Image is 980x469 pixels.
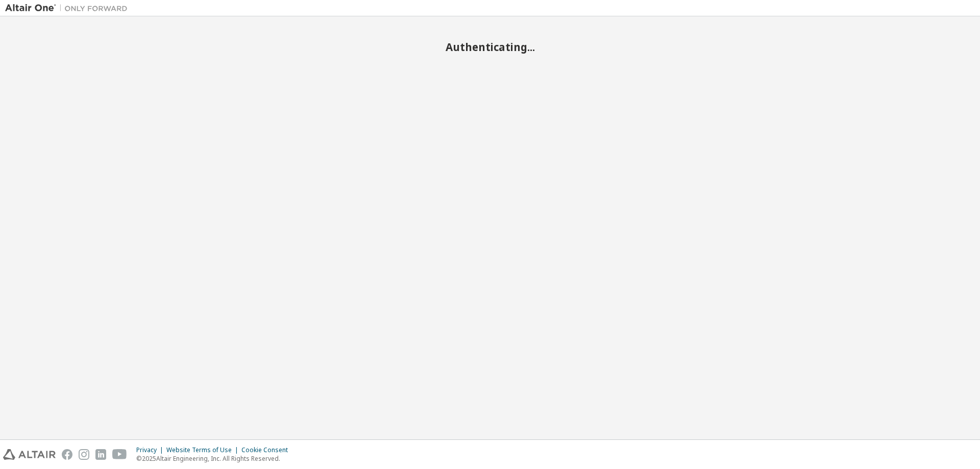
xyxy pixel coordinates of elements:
div: Cookie Consent [241,446,294,454]
h2: Authenticating... [5,40,975,54]
div: Privacy [136,446,166,454]
p: © 2025 Altair Engineering, Inc. All Rights Reserved. [136,454,294,463]
img: Altair One [5,3,133,13]
div: Website Terms of Use [166,446,241,454]
img: youtube.svg [112,449,127,460]
img: instagram.svg [79,449,89,460]
img: linkedin.svg [95,449,106,460]
img: altair_logo.svg [3,449,56,460]
img: facebook.svg [62,449,72,460]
